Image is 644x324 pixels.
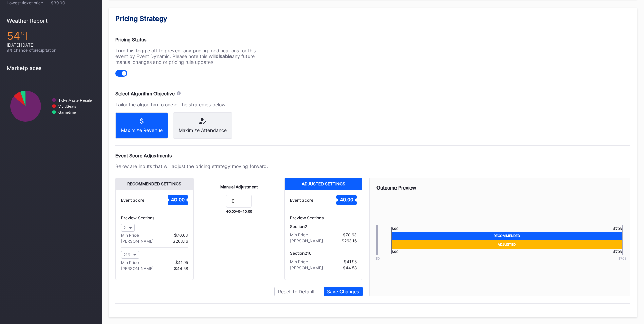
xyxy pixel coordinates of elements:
div: Preview Sections [290,215,357,220]
div: Lowest ticket price [7,0,51,5]
div: [PERSON_NAME] [290,265,323,270]
div: [PERSON_NAME] [121,266,154,271]
div: $39.00 [51,0,95,5]
div: Turn this toggle off to prevent any pricing modifications for this event by Event Dynamic. Please... [115,48,268,65]
div: 9 % chance of precipitation [7,48,95,53]
div: Marketplaces [7,65,95,71]
div: Section 2 [290,224,357,229]
div: Save Changes [327,289,359,294]
div: Below are inputs that will adjust the pricing strategy moving forward. [115,163,268,169]
div: Tailor the algorithm to one of the strategies below. [115,102,268,107]
div: Manual Adjustment [220,184,258,190]
div: $41.95 [175,260,188,265]
div: $44.58 [174,266,188,271]
div: Event Score [290,198,313,203]
div: Min Price [121,260,139,265]
div: [PERSON_NAME] [290,238,323,244]
div: $ 703 [610,256,634,260]
div: $ 703 [613,249,622,254]
div: Section 216 [290,251,357,256]
div: Outcome Preview [376,185,624,191]
text: 40.00 [171,197,185,202]
text: 40.00 [340,197,353,202]
button: 2 [121,224,135,232]
div: $41.95 [344,259,357,264]
text: VividSeats [58,104,76,108]
div: $ 40 [391,249,398,254]
span: ℉ [20,29,32,42]
div: Recommended Settings [116,178,193,190]
div: [DATE] [DATE] [7,42,95,48]
button: Save Changes [324,287,363,296]
svg: Chart title [7,76,95,136]
div: Min Price [290,259,308,264]
div: $70.63 [343,232,357,237]
div: Recommended [391,232,622,240]
div: Min Price [290,232,308,237]
div: Maximize Attendance [179,127,227,133]
div: $70.63 [174,233,188,238]
strong: disable [216,53,232,59]
text: TicketMasterResale [58,98,92,102]
div: Adjusted Settings [285,178,362,190]
button: 216 [121,251,139,259]
div: Event Score [121,198,144,203]
div: $263.16 [173,239,188,244]
div: 216 [123,252,130,257]
div: 2 [123,225,126,230]
div: Preview Sections [121,215,188,220]
div: Weather Report [7,17,95,24]
div: [PERSON_NAME] [121,239,154,244]
div: Pricing Strategy [115,15,630,23]
div: 54 [7,29,95,42]
text: Gametime [58,110,76,114]
div: $ 703 [613,227,622,232]
div: Event Score Adjustments [115,152,630,158]
div: $ 40 [391,227,398,232]
div: Select Algorithm Objective [115,91,175,96]
div: $263.16 [342,238,357,244]
div: $0 [366,256,389,260]
div: $44.58 [343,265,357,270]
div: Maximize Revenue [121,127,163,133]
button: Reset To Default [274,287,318,296]
div: 40.00 + 0 = 40.00 [226,209,252,213]
div: Adjusted [391,240,622,249]
div: Pricing Status [115,37,268,42]
div: Reset To Default [278,289,315,294]
div: Min Price [121,233,139,238]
